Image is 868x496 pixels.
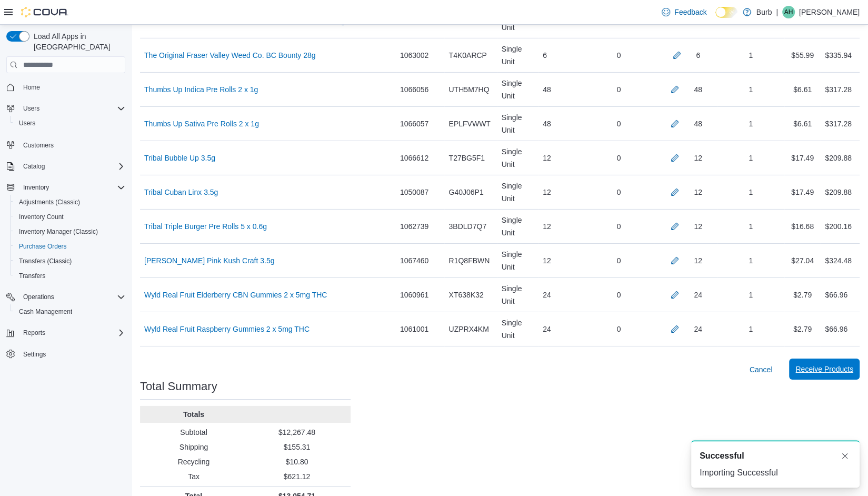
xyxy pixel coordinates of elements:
span: EPLFVWWT [448,117,490,130]
div: 12 [694,152,702,164]
div: Axel Holin [782,6,795,18]
p: Subtotal [144,427,243,438]
span: Successful [700,450,744,462]
h3: Total Summary [140,380,217,393]
p: [PERSON_NAME] [799,6,860,18]
span: Transfers (Classic) [19,257,72,265]
span: 3BDLD7Q7 [448,220,486,233]
button: Adjustments (Classic) [11,195,129,210]
div: Single Unit [497,73,538,106]
button: Purchase Orders [11,239,129,254]
span: Inventory Count [15,211,125,223]
div: 12 [694,254,702,267]
div: 1 [717,250,784,271]
span: Dark Mode [715,18,716,18]
a: Feedback [657,2,711,23]
p: Recycling [144,457,243,467]
div: Single Unit [497,107,538,141]
a: Tribal Bubble Up 3.5g [144,152,215,164]
div: 12 [694,220,702,233]
div: 12 [538,182,584,203]
span: Operations [23,293,54,301]
div: 1 [717,79,784,100]
span: Customers [19,138,125,151]
div: $317.28 [825,117,852,130]
div: 12 [538,147,584,168]
div: $17.49 [784,147,821,168]
span: Inventory Manager (Classic) [15,225,125,238]
span: Catalog [19,160,125,173]
div: 0 [584,250,654,271]
span: Inventory [23,183,49,192]
img: Cova [21,7,68,17]
div: Single Unit [497,175,538,209]
p: Burb [756,6,772,18]
nav: Complex example [6,75,125,389]
div: 1 [717,147,784,168]
span: 1063002 [400,49,429,62]
div: 12 [538,250,584,271]
div: 12 [538,216,584,237]
button: Reports [19,326,49,339]
p: $12,267.48 [247,427,346,438]
div: 1 [717,182,784,203]
span: Purchase Orders [19,242,67,251]
span: Inventory Manager (Classic) [19,227,98,236]
span: 1066612 [400,152,429,164]
div: Single Unit [497,278,538,312]
a: Wyld Real Fruit Elderberry CBN Gummies 2 x 5mg THC [144,289,327,301]
span: 1062739 [400,220,429,233]
span: Home [19,81,125,94]
a: Purchase Orders [15,240,71,253]
div: $200.16 [825,220,852,233]
div: Importing Successful [700,467,851,479]
span: UTH5M7HQ [448,83,489,96]
span: 1066057 [400,117,429,130]
span: Transfers [19,272,45,280]
a: Cash Management [15,305,76,318]
div: $27.04 [784,250,821,271]
div: 48 [538,79,584,100]
div: $17.49 [784,182,821,203]
button: Operations [2,290,129,304]
p: Totals [144,409,243,420]
span: Catalog [23,162,45,171]
span: 1060961 [400,289,429,301]
div: 0 [584,319,654,340]
span: Operations [19,291,125,303]
p: $10.80 [247,457,346,467]
span: 1061001 [400,323,429,335]
button: Inventory Count [11,210,129,224]
a: Thumbs Up Indica Pre Rolls 2 x 1g [144,83,258,96]
div: 0 [584,79,654,100]
div: $6.61 [784,113,821,134]
button: Users [2,101,129,116]
div: 1 [717,113,784,134]
p: Shipping [144,442,243,452]
a: Home [19,81,44,94]
span: Inventory [19,181,125,194]
button: Catalog [2,159,129,174]
span: Inventory Count [19,213,64,221]
div: Notification [700,450,851,462]
button: Reports [2,325,129,340]
button: Dismiss toast [839,450,851,462]
div: 0 [584,284,654,305]
div: 0 [584,216,654,237]
span: UZPRX4KM [448,323,488,335]
a: Customers [19,139,58,152]
span: Settings [19,348,125,361]
span: Transfers (Classic) [15,255,125,267]
p: Tax [144,471,243,482]
span: T27BG5F1 [448,152,484,164]
div: Single Unit [497,38,538,72]
button: Users [19,102,44,115]
div: $66.96 [825,289,847,301]
div: $209.88 [825,152,852,164]
span: 1050087 [400,186,429,199]
span: Users [19,119,35,127]
span: 1066056 [400,83,429,96]
a: Users [15,117,39,130]
div: $6.61 [784,79,821,100]
span: Cancel [750,364,773,375]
